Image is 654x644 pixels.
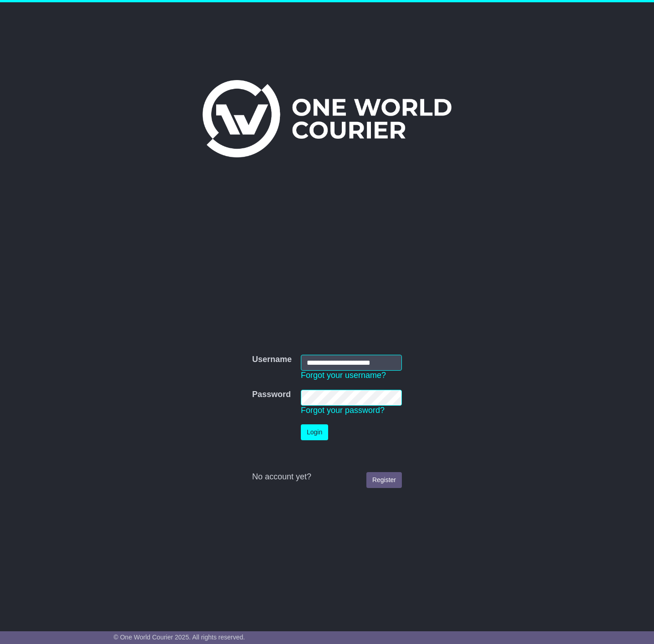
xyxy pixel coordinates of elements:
[252,390,291,400] label: Password
[301,424,328,440] button: Login
[114,634,245,641] span: © One World Courier 2025. All rights reserved.
[301,406,385,415] a: Forgot your password?
[203,80,451,157] img: One World
[301,371,386,380] a: Forgot your username?
[252,472,402,482] div: No account yet?
[252,355,292,365] label: Username
[366,472,402,488] a: Register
